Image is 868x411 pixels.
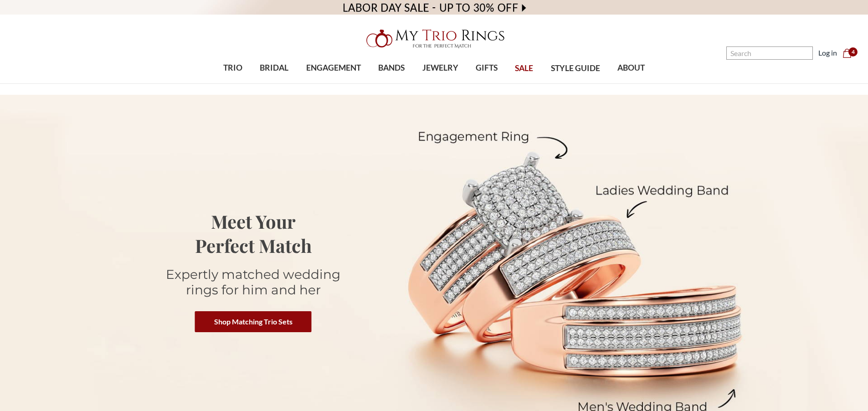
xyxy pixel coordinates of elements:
span: JEWELRY [422,62,458,74]
a: TRIO [215,53,251,83]
span: GIFTS [476,62,498,74]
a: BANDS [370,53,413,83]
a: GIFTS [467,53,506,83]
button: submenu toggle [627,83,636,84]
button: submenu toggle [387,83,396,84]
button: submenu toggle [270,83,279,84]
a: Cart with 0 items [842,47,857,58]
button: submenu toggle [482,83,491,84]
a: Log in [818,47,837,58]
a: ENGAGEMENT [298,53,370,83]
input: Search and use arrows or TAB to navigate results [726,46,813,60]
a: JEWELRY [413,53,467,83]
span: BRIDAL [260,62,288,74]
span: BANDS [378,62,405,74]
span: SALE [515,62,533,74]
button: submenu toggle [436,83,445,84]
button: submenu toggle [228,83,237,84]
a: My Trio Rings [252,24,616,53]
a: SALE [506,54,542,83]
span: 4 [848,47,858,57]
a: STYLE GUIDE [542,54,608,83]
span: TRIO [223,62,242,74]
a: ABOUT [609,53,653,83]
img: My Trio Rings [361,24,507,53]
a: Shop Matching Trio Sets [195,311,312,332]
span: STYLE GUIDE [551,62,600,74]
span: ABOUT [617,62,645,74]
span: ENGAGEMENT [306,62,361,74]
button: submenu toggle [329,83,338,84]
svg: cart.cart_preview [842,49,852,58]
a: BRIDAL [251,53,297,83]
